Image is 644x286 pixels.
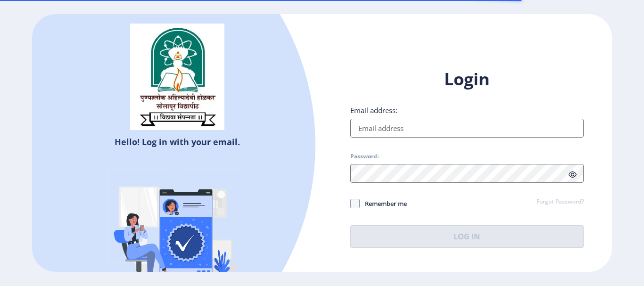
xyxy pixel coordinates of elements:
[537,198,584,206] a: Forgot Password?
[350,225,584,248] button: Log In
[350,68,584,90] h1: Login
[130,24,224,130] img: sulogo.png
[350,119,584,138] input: Email address
[350,106,397,115] label: Email address:
[350,153,379,160] label: Password:
[360,198,407,209] span: Remember me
